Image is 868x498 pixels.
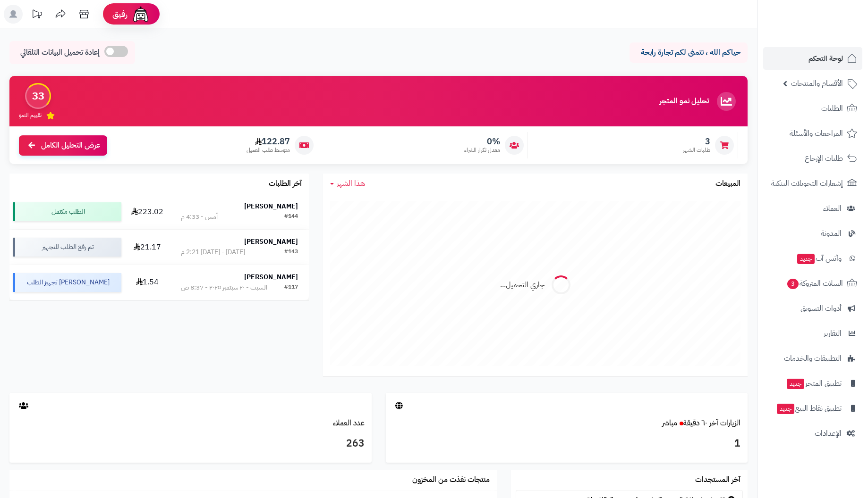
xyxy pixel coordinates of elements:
a: العملاء [763,197,862,220]
span: طلبات الشهر [683,146,710,154]
span: إعادة تحميل البيانات التلقائي [20,47,100,58]
img: ai-face.png [131,5,150,24]
span: السلات المتروكة [786,277,843,290]
span: هذا الشهر [337,178,365,189]
a: تحديثات المنصة [25,5,49,26]
div: أمس - 4:33 م [181,212,218,222]
span: معدل تكرار الشراء [464,146,500,154]
span: جديد [797,254,815,264]
div: جاري التحميل... [500,280,545,290]
a: التقارير [763,322,862,345]
strong: [PERSON_NAME] [244,237,298,247]
span: لوحة التحكم [808,52,843,65]
td: 1.54 [125,265,170,300]
a: السلات المتروكة3 [763,272,862,295]
a: عدد العملاء [333,417,365,429]
span: عرض التحليل الكامل [41,140,100,151]
div: #117 [284,283,298,292]
a: الطلبات [763,97,862,120]
a: المدونة [763,222,862,245]
h3: آخر الطلبات [269,180,302,188]
span: أدوات التسويق [800,302,842,315]
span: طلبات الإرجاع [805,152,843,165]
td: 223.02 [125,194,170,229]
span: متوسط طلب العميل [247,146,290,154]
a: تطبيق نقاط البيعجديد [763,397,862,420]
div: السبت - ٢٠ سبتمبر ٢٠٢٥ - 8:37 ص [181,283,267,292]
span: 122.87 [247,136,290,147]
span: جديد [787,379,804,389]
h3: 1 [393,436,741,452]
div: [DATE] - [DATE] 2:21 م [181,248,245,257]
a: المراجعات والأسئلة [763,122,862,145]
span: التقارير [824,327,842,340]
div: #144 [284,212,298,222]
span: إشعارات التحويلات البنكية [771,177,843,190]
span: وآتس آب [796,252,842,265]
h3: منتجات نفذت من المخزون [412,476,490,484]
span: تقييم النمو [19,111,42,119]
a: هذا الشهر [330,178,365,189]
h3: آخر المستجدات [695,476,740,484]
a: التطبيقات والخدمات [763,347,862,370]
span: جديد [777,404,794,414]
a: لوحة التحكم [763,47,862,70]
strong: [PERSON_NAME] [244,201,298,211]
span: العملاء [823,202,842,215]
a: الزيارات آخر ٦٠ دقيقةمباشر [662,417,740,429]
small: مباشر [662,417,677,429]
a: إشعارات التحويلات البنكية [763,172,862,195]
h3: المبيعات [715,180,740,188]
h3: 263 [17,436,365,452]
td: 21.17 [125,230,170,265]
a: الإعدادات [763,422,862,445]
h3: تحليل نمو المتجر [659,97,709,106]
div: تم رفع الطلب للتجهيز [13,238,121,257]
a: عرض التحليل الكامل [19,135,107,156]
a: تطبيق المتجرجديد [763,372,862,395]
div: الطلب مكتمل [13,202,121,221]
span: الإعدادات [815,427,842,440]
span: المدونة [821,227,842,240]
span: رفيق [112,8,128,20]
p: حياكم الله ، نتمنى لكم تجارة رابحة [637,47,740,58]
span: 0% [464,136,500,147]
span: التطبيقات والخدمات [784,352,842,365]
span: الطلبات [821,102,843,115]
span: 3 [683,136,710,147]
span: الأقسام والمنتجات [791,77,843,90]
span: 3 [787,279,799,289]
div: #143 [284,248,298,257]
span: المراجعات والأسئلة [790,127,843,140]
a: وآتس آبجديد [763,247,862,270]
a: طلبات الإرجاع [763,147,862,170]
span: تطبيق نقاط البيع [776,402,842,415]
strong: [PERSON_NAME] [244,272,298,282]
div: [PERSON_NAME] تجهيز الطلب [13,273,121,292]
span: تطبيق المتجر [786,377,842,390]
a: أدوات التسويق [763,297,862,320]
